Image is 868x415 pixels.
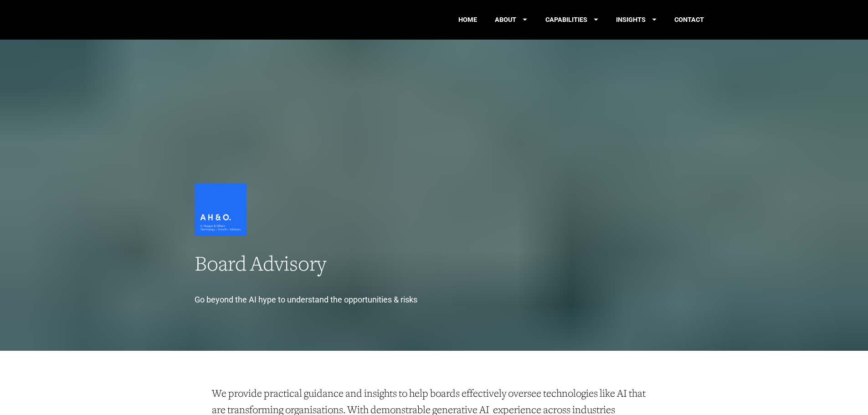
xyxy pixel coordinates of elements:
[195,255,326,276] span: Board Advisory
[616,7,657,32] a: INSIGHTS
[195,295,417,304] span: Go beyond the AI hype to understand the opportunities & risks
[674,7,704,32] a: CONTACT
[545,7,598,32] a: CAPABILITIES
[458,7,477,32] a: HOME
[495,7,527,32] a: ABOUT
